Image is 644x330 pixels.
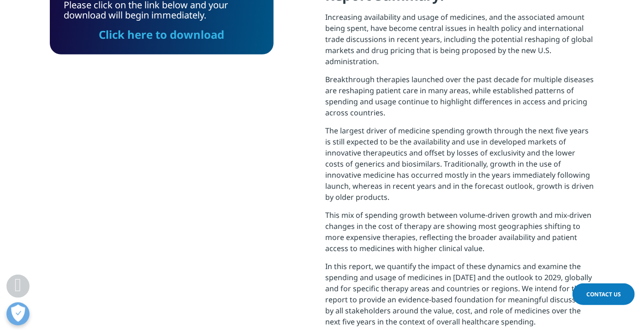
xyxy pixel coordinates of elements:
p: Breakthrough therapies launched over the past decade for multiple diseases are reshaping patient ... [325,74,594,125]
p: The largest driver of medicine spending growth through the next five years is still expected to b... [325,125,594,210]
p: Increasing availability and usage of medicines, and the associated amount being spent, have becom... [325,12,594,74]
a: Click here to download [99,27,225,42]
p: This mix of spending growth between volume-driven growth and mix-driven changes in the cost of th... [325,210,594,261]
a: Contact Us [572,283,635,305]
button: Open Preferences [6,302,30,325]
span: Contact Us [586,290,621,298]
